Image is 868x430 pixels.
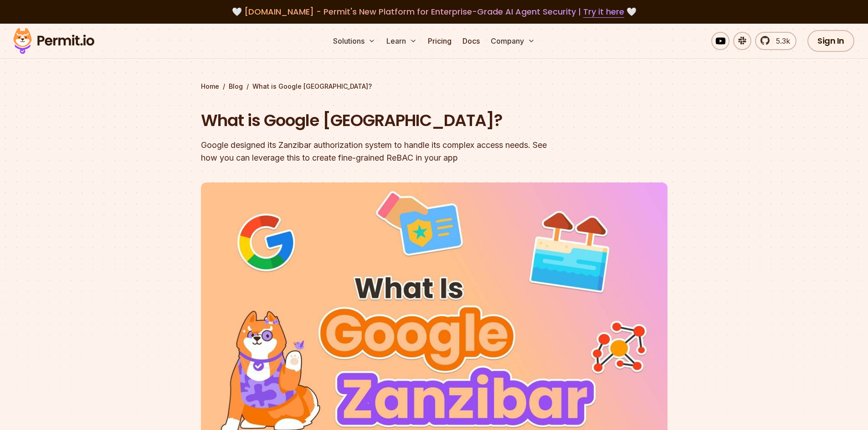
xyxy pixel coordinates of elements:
img: Permit logo [9,25,98,56]
a: 5.3k [755,32,796,50]
a: Blog [229,82,243,91]
span: 5.3k [770,35,790,46]
a: Home [201,82,219,91]
a: Docs [459,32,483,50]
button: Learn [383,32,421,50]
h1: What is Google [GEOGRAPHIC_DATA]? [201,109,551,132]
button: Solutions [329,32,379,50]
div: Google designed its Zanzibar authorization system to handle its complex access needs. See how you... [201,139,551,164]
span: [DOMAIN_NAME] - Permit's New Platform for Enterprise-Grade AI Agent Security | [244,6,624,17]
button: Company [487,32,539,50]
a: Pricing [424,32,455,50]
div: / / [201,82,668,91]
a: Try it here [583,6,624,18]
a: Sign In [807,30,854,52]
div: 🤍 🤍 [22,5,846,18]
